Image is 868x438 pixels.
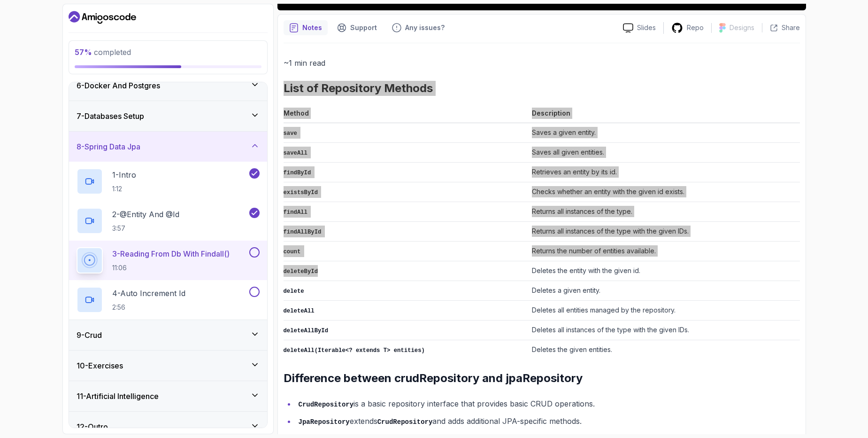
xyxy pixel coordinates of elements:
button: 10-Exercises [69,351,267,381]
td: Saves all given entities. [528,143,799,163]
h3: 9 - Crud [77,329,102,341]
button: Support button [331,20,383,35]
button: Feedback button [386,20,450,35]
button: 7-Databases Setup [69,101,267,131]
p: 1:12 [112,184,136,194]
button: 3-Reading From Db With Findall()11:06 [77,247,260,274]
code: deleteAllById [284,328,329,334]
button: 11-Artificial Intelligence [69,381,267,411]
p: Share [782,23,800,32]
button: 2-@Entity And @Id3:57 [77,208,260,234]
h3: 8 - Spring Data Jpa [77,141,140,152]
p: Support [350,23,377,32]
a: Dashboard [69,10,136,25]
p: 11:06 [112,263,230,273]
p: 4 - Auto Increment Id [112,288,185,299]
span: 57 % [75,47,92,57]
span: completed [75,47,131,57]
code: deleteAll(Iterable<? extends T> entities) [284,347,425,354]
h2: Difference between crudRepository and jpaRepository [284,371,800,386]
p: 2:56 [112,303,185,312]
h3: 12 - Outro [77,421,108,432]
h3: 6 - Docker And Postgres [77,80,160,91]
td: Deletes all instances of the type with the given IDs. [528,321,799,340]
h3: 10 - Exercises [77,360,123,371]
th: Method [284,107,529,123]
td: Returns all instances of the type with the given IDs. [528,222,799,242]
td: Deletes the entity with the given id. [528,261,799,281]
p: 2 - @Entity And @Id [112,209,179,220]
td: Checks whether an entity with the given id exists. [528,182,799,202]
td: Returns the number of entities available. [528,242,799,261]
h2: List of Repository Methods [284,81,800,96]
button: 6-Docker And Postgres [69,70,267,101]
td: Saves a given entity. [528,123,799,143]
p: Any issues? [405,23,445,32]
code: deleteAll [284,308,315,314]
code: saveAll [284,150,307,156]
td: Deletes all entities managed by the repository. [528,301,799,321]
p: Designs [730,23,754,32]
code: CrudRepository [377,418,433,426]
h3: 7 - Databases Setup [77,110,144,122]
code: findAll [284,209,307,216]
code: delete [284,288,304,295]
code: existsById [284,189,318,196]
td: Returns all instances of the type. [528,202,799,222]
code: findById [284,170,311,176]
td: Deletes the given entities. [528,340,799,360]
button: 1-Intro1:12 [77,168,260,195]
li: extends and adds additional JPA-specific methods. [296,415,800,428]
td: Retrieves an entity by its id. [528,163,799,182]
p: Repo [687,23,704,32]
a: Repo [664,22,711,34]
th: Description [528,107,799,123]
code: save [284,130,297,137]
code: CrudRepository [299,401,354,408]
p: ~1 min read [284,56,800,70]
button: 9-Crud [69,320,267,350]
code: count [284,249,301,255]
code: deleteById [284,268,318,275]
a: Slides [615,23,663,33]
code: findAllById [284,229,322,235]
code: JpaRepository [299,418,350,426]
h3: 11 - Artificial Intelligence [77,391,159,402]
p: Notes [302,23,322,32]
p: 3 - Reading From Db With Findall() [112,248,230,259]
p: Slides [637,23,656,32]
p: 1 - Intro [112,169,136,180]
button: 4-Auto Increment Id2:56 [77,287,260,313]
p: 3:57 [112,224,179,233]
button: notes button [284,20,328,35]
button: Share [762,23,800,32]
button: 8-Spring Data Jpa [69,132,267,162]
li: is a basic repository interface that provides basic CRUD operations. [296,397,800,411]
td: Deletes a given entity. [528,281,799,301]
